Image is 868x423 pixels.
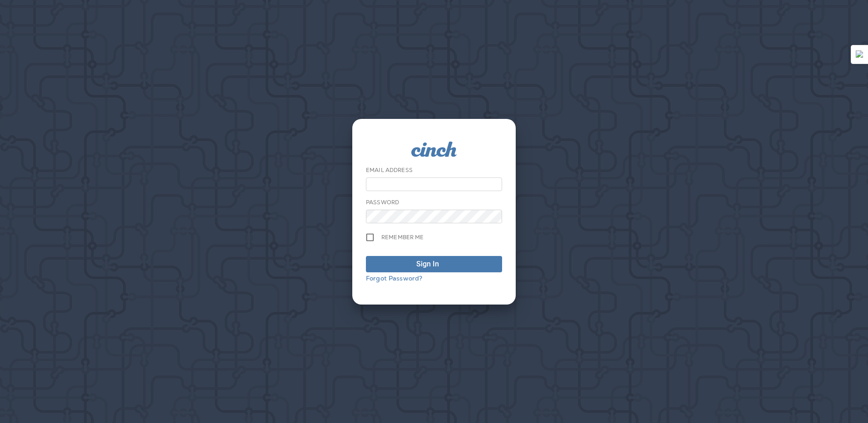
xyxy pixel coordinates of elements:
[381,234,424,241] span: Remember me
[366,274,422,282] a: Forgot Password?
[856,50,864,59] img: Detect Auto
[416,259,439,270] div: Sign In
[366,167,413,174] label: Email Address
[366,199,399,206] label: Password
[366,256,502,272] button: Sign In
